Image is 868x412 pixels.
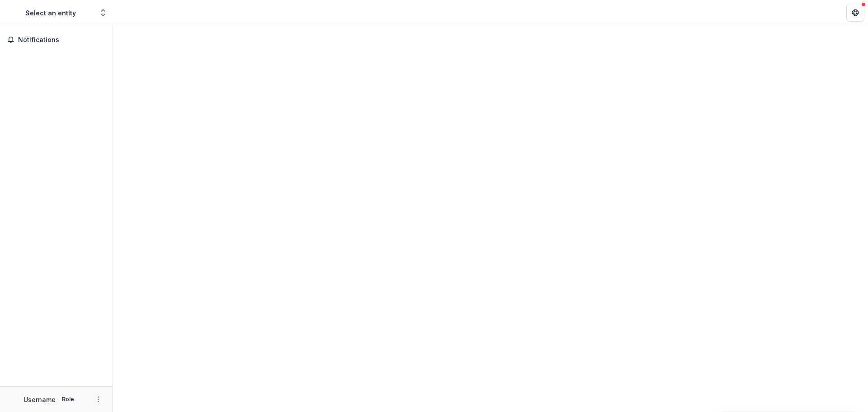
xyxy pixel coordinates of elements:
[4,33,109,47] button: Notifications
[93,394,104,405] button: More
[18,36,105,44] span: Notifications
[25,8,76,18] div: Select an entity
[846,4,864,22] button: Get Help
[97,4,109,22] button: Open entity switcher
[59,395,77,403] p: Role
[24,395,56,404] p: Username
